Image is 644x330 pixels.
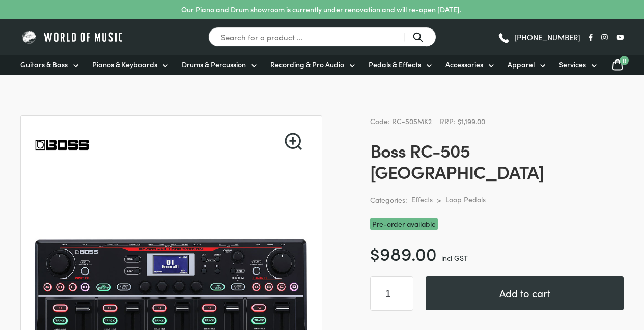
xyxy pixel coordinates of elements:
span: Guitars & Bass [20,59,68,70]
a: [PHONE_NUMBER] [497,29,580,45]
span: Code: RC-505MK2 [370,116,432,126]
button: Add to cart [426,276,624,310]
span: Recording & Pro Audio [270,59,344,70]
span: Pedals & Effects [369,59,421,70]
span: incl GST [441,253,468,263]
span: 0 [620,56,629,65]
a: Loop Pedals [445,195,486,204]
p: Our Piano and Drum showroom is currently under renovation and will re-open [DATE]. [181,4,461,15]
span: Drums & Percussion [182,59,246,70]
a: View full-screen image gallery [285,133,302,150]
span: Services [559,59,586,70]
span: RRP: $1,199.00 [440,116,485,126]
span: [PHONE_NUMBER] [514,33,580,41]
span: Categories: [370,194,407,206]
bdi: 989.00 [370,241,437,265]
img: Boss [33,116,91,174]
a: Effects [411,195,433,204]
input: Search for a product ... [208,27,436,47]
h1: Boss RC-505 [GEOGRAPHIC_DATA] [370,139,624,182]
span: $ [370,241,380,265]
img: World of Music [20,29,125,45]
iframe: Chat with our support team [496,218,644,330]
input: Product quantity [370,276,413,311]
span: Pre-order available [370,218,438,230]
span: Accessories [445,59,483,70]
span: Pianos & Keyboards [92,59,157,70]
div: > [437,195,441,204]
span: Apparel [508,59,535,70]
